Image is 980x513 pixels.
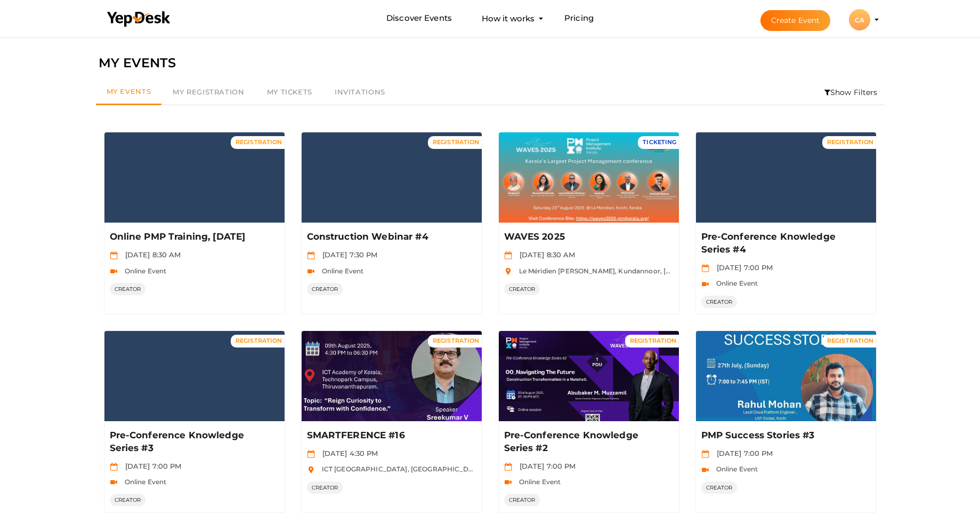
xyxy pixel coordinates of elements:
[119,267,167,275] span: Online Event
[317,449,378,457] span: [DATE] 4:30 PM
[119,478,167,486] span: Online Event
[514,462,576,470] span: [DATE] 7:00 PM
[120,250,181,259] span: [DATE] 8:30 AM
[161,80,255,105] a: My Registration
[711,449,773,457] span: [DATE] 7:00 PM
[307,283,343,295] span: CREATOR
[701,296,738,308] span: CREATOR
[701,450,709,458] img: calendar.svg
[110,231,276,243] p: Online PMP Training, [DATE]
[173,88,244,96] span: My Registration
[514,478,561,486] span: Online Event
[711,279,758,287] span: Online Event
[99,53,882,73] div: MY EVENTS
[307,429,473,442] p: SMARTFERENCE #16
[711,263,773,272] span: [DATE] 7:00 PM
[386,9,452,28] a: Discover Events
[110,429,276,455] p: Pre-Conference Knowledge Series #3
[504,231,670,243] p: WAVES 2025
[701,231,868,256] p: Pre-Conference Knowledge Series #4
[701,482,738,494] span: CREATOR
[110,463,118,471] img: calendar.svg
[107,87,151,96] span: My Events
[317,465,867,473] span: ICT [GEOGRAPHIC_DATA], [GEOGRAPHIC_DATA], [GEOGRAPHIC_DATA], [GEOGRAPHIC_DATA], [GEOGRAPHIC_DATA]...
[479,9,538,28] button: How it works
[267,88,312,96] span: My Tickets
[504,267,512,275] img: location.svg
[504,429,670,455] p: Pre-Conference Knowledge Series #2
[256,80,323,105] a: My Tickets
[110,494,146,506] span: CREATOR
[317,250,378,259] span: [DATE] 7:30 PM
[504,494,540,506] span: CREATOR
[317,267,364,275] span: Online Event
[307,231,473,243] p: Construction Webinar #4
[307,267,315,275] img: video-icon.svg
[307,466,315,474] img: location.svg
[110,283,146,295] span: CREATOR
[514,250,576,259] span: [DATE] 8:30 AM
[504,251,512,259] img: calendar.svg
[110,478,118,486] img: video-icon.svg
[701,466,709,474] img: video-icon.svg
[335,88,385,96] span: Invitations
[323,80,396,105] a: Invitations
[120,462,182,470] span: [DATE] 7:00 PM
[701,264,709,272] img: calendar.svg
[849,9,870,30] div: CA
[846,9,873,31] button: CA
[701,429,868,442] p: PMP Success Stories #3
[110,251,118,259] img: calendar.svg
[711,465,758,473] span: Online Event
[564,9,594,28] a: Pricing
[110,267,118,275] img: video-icon.svg
[307,251,315,259] img: calendar.svg
[307,482,343,494] span: CREATOR
[504,283,540,295] span: CREATOR
[849,16,870,24] profile-pic: CA
[96,80,162,105] a: My Events
[514,267,967,275] span: Le Méridien [PERSON_NAME], Kundannoor, [GEOGRAPHIC_DATA], [GEOGRAPHIC_DATA], [GEOGRAPHIC_DATA], [...
[307,450,315,458] img: calendar.svg
[504,478,512,486] img: video-icon.svg
[701,280,709,288] img: video-icon.svg
[817,80,885,105] li: Show Filters
[504,463,512,471] img: calendar.svg
[760,10,831,31] button: Create Event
